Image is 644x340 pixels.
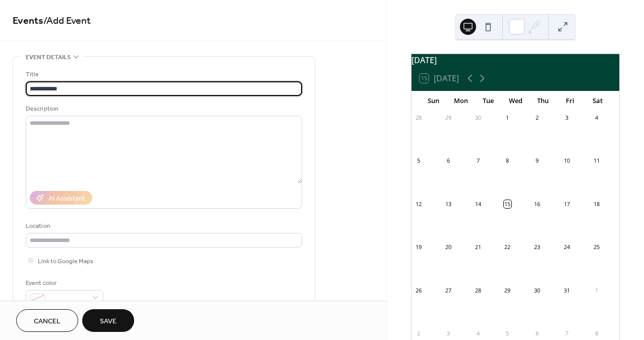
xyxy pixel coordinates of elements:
[534,157,541,165] div: 9
[502,91,529,111] div: Wed
[474,286,482,294] div: 28
[82,309,134,332] button: Save
[474,200,482,208] div: 14
[563,286,570,294] div: 31
[563,244,570,251] div: 24
[415,114,422,122] div: 28
[593,200,600,208] div: 18
[26,278,101,288] div: Event color
[415,329,422,337] div: 2
[474,244,482,251] div: 21
[504,286,511,294] div: 29
[38,256,93,267] span: Link to Google Maps
[593,244,600,251] div: 25
[593,157,600,165] div: 11
[504,114,511,122] div: 1
[26,221,300,231] div: Location
[444,200,452,208] div: 13
[563,200,570,208] div: 17
[534,244,541,251] div: 23
[415,200,422,208] div: 12
[474,329,482,337] div: 4
[563,329,570,337] div: 7
[529,91,556,111] div: Thu
[474,114,482,122] div: 30
[420,91,447,111] div: Sun
[504,329,511,337] div: 5
[26,69,300,80] div: Title
[415,244,422,251] div: 19
[534,329,541,337] div: 6
[534,286,541,294] div: 30
[584,91,611,111] div: Sat
[534,200,541,208] div: 16
[534,114,541,122] div: 2
[593,286,600,294] div: 1
[563,114,570,122] div: 3
[34,316,61,327] span: Cancel
[474,157,482,165] div: 7
[100,316,116,327] span: Save
[444,286,452,294] div: 27
[26,52,71,63] span: Event details
[504,200,511,208] div: 15
[504,244,511,251] div: 22
[415,157,422,165] div: 5
[16,309,78,332] button: Cancel
[43,11,91,31] span: / Add Event
[444,157,452,165] div: 6
[593,329,600,337] div: 8
[504,157,511,165] div: 8
[556,91,583,111] div: Fri
[13,11,43,31] a: Events
[593,114,600,122] div: 4
[444,114,452,122] div: 29
[475,91,502,111] div: Tue
[412,54,619,66] div: [DATE]
[26,104,300,114] div: Description
[444,329,452,337] div: 3
[447,91,474,111] div: Mon
[563,157,570,165] div: 10
[415,286,422,294] div: 26
[444,244,452,251] div: 20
